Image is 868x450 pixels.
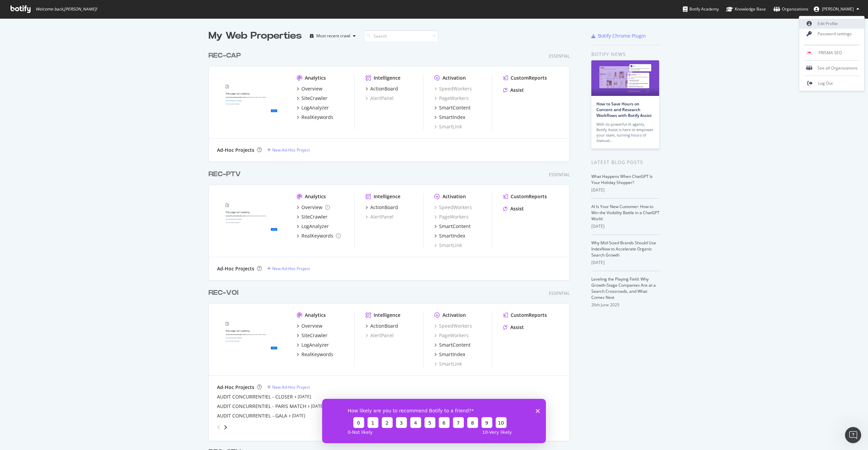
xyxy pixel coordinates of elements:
[297,351,333,358] a: RealKeywords
[511,312,547,319] div: CustomReports
[209,169,243,179] a: REC-PTV
[366,213,394,220] div: AlertPanel
[267,147,310,153] a: New Ad-Hoc Project
[434,104,471,111] a: SmartContent
[549,172,570,178] div: Essential
[822,6,854,12] span: Mael Montarou
[503,324,524,331] a: Assist
[217,403,306,410] a: AUDIT CONCURRENTIEL - PARIS MATCH
[439,351,465,358] div: SmartIndex
[301,323,322,329] div: Overview
[434,85,472,92] div: SpeedWorkers
[549,290,570,296] div: Essential
[209,288,238,298] div: REC-VOI
[511,193,547,200] div: CustomReports
[726,6,766,13] div: Knowledge Base
[305,193,326,200] div: Analytics
[434,213,469,220] a: PageWorkers
[591,276,656,300] a: Leveling the Playing Field: Why Growth-Stage Companies Are at a Search Crossroads, and What Comes...
[297,114,333,121] a: RealKeywords
[808,4,865,15] button: [PERSON_NAME]
[799,19,864,29] a: Edit Profile
[301,95,328,102] div: SiteCrawler
[370,204,398,211] div: ActionBoard
[434,95,469,102] a: PageWorkers
[439,223,471,230] div: SmartContent
[434,123,462,130] a: SmartLink
[297,323,322,329] a: Overview
[366,332,394,339] a: AlertPanel
[591,60,659,96] img: How to Save Hours on Content and Research Workflows with Botify Assist
[301,342,329,348] div: LogAnalyzer
[297,204,330,211] a: Overview
[549,53,570,59] div: Essential
[301,104,329,111] div: LogAnalyzer
[434,223,471,230] a: SmartContent
[591,159,659,166] div: Latest Blog Posts
[322,399,546,443] iframe: Enquête de Botify
[267,384,310,390] a: New Ad-Hoc Project
[297,213,328,220] a: SiteCrawler
[434,361,462,367] a: SmartLink
[272,384,310,390] div: New Ad-Hoc Project
[434,351,465,358] a: SmartIndex
[298,394,311,400] a: [DATE]
[374,75,400,81] div: Intelligence
[818,50,842,56] span: PRISMA SEO
[442,193,466,200] div: Activation
[591,302,659,308] div: 26th June 2025
[217,412,287,419] a: AUDIT CONCURRENTIEL - GALA
[272,147,310,153] div: New Ad-Hoc Project
[297,332,328,339] a: SiteCrawler
[301,223,329,230] div: LogAnalyzer
[434,323,472,329] a: SpeedWorkers
[366,95,394,102] div: AlertPanel
[683,6,719,13] div: Botify Academy
[799,29,864,39] a: Password settings
[591,187,659,193] div: [DATE]
[301,232,333,239] div: RealKeywords
[316,34,350,38] div: Most recent crawl
[591,33,646,39] a: Botify Chrome Plugin
[297,342,329,348] a: LogAnalyzer
[805,51,813,55] img: PRISMA SEO
[292,413,305,418] a: [DATE]
[370,85,398,92] div: ActionBoard
[209,51,241,61] div: REC-CAP
[307,30,358,41] button: Most recent crawl
[434,332,469,339] a: PageWorkers
[209,288,241,298] a: REC-VOI
[366,85,398,92] a: ActionBoard
[214,422,223,433] div: angle-left
[209,169,241,179] div: REC-PTV
[209,29,302,43] div: My Web Properties
[434,204,472,211] div: SpeedWorkers
[818,80,833,86] span: Log Out
[311,403,324,409] a: [DATE]
[301,351,333,358] div: RealKeywords
[598,33,646,39] div: Botify Chrome Plugin
[591,204,659,222] a: AI Is Your New Customer: How to Win the Visibility Battle in a ChatGPT World
[596,122,654,143] div: With its powerful AI agents, Botify Assist is here to empower your team, turning hours of manual…
[366,204,398,211] a: ActionBoard
[297,223,329,230] a: LogAnalyzer
[305,312,326,319] div: Analytics
[267,266,310,271] a: New Ad-Hoc Project
[434,342,471,348] a: SmartContent
[439,342,471,348] div: SmartContent
[434,242,462,249] div: SmartLink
